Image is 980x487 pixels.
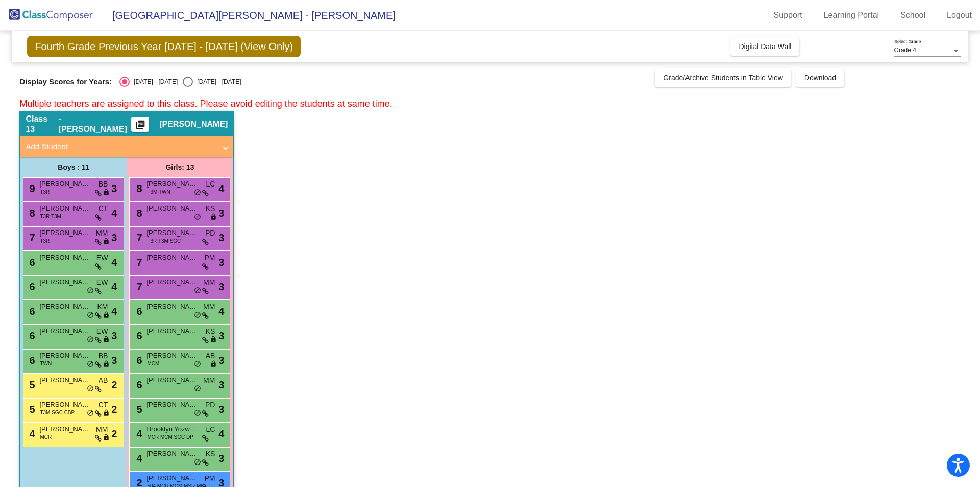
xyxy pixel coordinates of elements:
[96,424,108,435] span: MM
[218,328,224,343] span: 3
[111,328,117,343] span: 3
[146,302,198,312] span: [PERSON_NAME]
[103,311,110,319] span: lock
[99,375,108,386] span: AB
[40,188,50,196] span: T3R
[102,7,396,24] span: [GEOGRAPHIC_DATA][PERSON_NAME] - [PERSON_NAME]
[147,433,193,441] span: MCR MCM SGC DP
[134,355,142,366] span: 6
[26,114,58,134] span: Class 13
[194,311,201,319] span: do_not_disturb_alt
[134,330,142,341] span: 6
[218,377,224,392] span: 3
[146,252,198,263] span: [PERSON_NAME]
[27,281,35,292] span: 6
[103,434,110,442] span: lock
[127,157,233,177] div: Girls: 13
[146,473,198,483] span: [PERSON_NAME]
[892,7,934,24] a: School
[103,238,110,246] span: lock
[99,179,108,190] span: BB
[206,203,215,214] span: KS
[194,189,201,197] span: do_not_disturb_alt
[27,330,35,341] span: 6
[87,360,94,368] span: do_not_disturb_alt
[27,36,301,57] span: Fourth Grade Previous Year [DATE] - [DATE] (View Only)
[111,254,117,270] span: 4
[218,304,224,319] span: 4
[130,77,178,86] div: [DATE] - [DATE]
[146,449,198,459] span: [PERSON_NAME]
[111,377,117,392] span: 2
[134,120,146,134] mat-icon: picture_as_pdf
[59,114,132,134] span: - [PERSON_NAME]
[39,277,90,287] span: [PERSON_NAME]
[26,141,215,153] mat-panel-title: Add Student
[147,237,181,245] span: T3R T3M SGC
[210,360,217,368] span: lock
[27,306,35,317] span: 6
[218,402,224,417] span: 3
[218,181,224,196] span: 4
[40,433,52,441] span: MCR
[206,449,215,459] span: KS
[99,351,108,361] span: BB
[663,74,783,82] span: Grade/Archive Students in Table View
[146,424,198,434] span: Brooklyn Yozwiak
[134,257,142,268] span: 7
[39,252,90,263] span: [PERSON_NAME]
[27,428,35,439] span: 4
[194,360,201,368] span: do_not_disturb_alt
[20,136,233,157] mat-expansion-panel-header: Add Student
[218,426,224,442] span: 4
[894,47,916,54] span: Grade 4
[206,424,215,435] span: LC
[134,207,142,219] span: 8
[39,424,90,434] span: [PERSON_NAME]
[203,302,215,312] span: MM
[194,409,201,418] span: do_not_disturb_alt
[19,77,112,86] span: Display Scores for Years:
[103,360,110,368] span: lock
[134,428,142,439] span: 4
[218,353,224,368] span: 3
[218,451,224,466] span: 3
[27,183,35,194] span: 9
[96,252,108,263] span: EW
[40,237,50,245] span: T3R
[27,404,35,415] span: 5
[20,157,127,177] div: Boys : 11
[111,402,117,417] span: 2
[39,400,90,410] span: [PERSON_NAME]
[27,379,35,390] span: 5
[103,336,110,344] span: lock
[134,379,142,390] span: 6
[146,400,198,410] span: [PERSON_NAME]
[111,181,117,196] span: 3
[134,404,142,415] span: 5
[87,287,94,295] span: do_not_disturb_alt
[205,400,215,410] span: PD
[103,409,110,418] span: lock
[146,203,198,214] span: [PERSON_NAME]
[194,385,201,393] span: do_not_disturb_alt
[730,37,799,56] button: Digital Data Wall
[146,179,198,189] span: [PERSON_NAME]
[146,277,198,287] span: [PERSON_NAME]
[146,228,198,238] span: [PERSON_NAME]
[111,230,117,245] span: 3
[27,232,35,243] span: 7
[40,409,75,416] span: T3M SGC CBP
[147,360,159,367] span: MCM
[205,228,215,239] span: PD
[134,453,142,464] span: 4
[218,254,224,270] span: 3
[111,426,117,442] span: 2
[39,375,90,385] span: [PERSON_NAME]
[87,311,94,319] span: do_not_disturb_alt
[739,42,791,51] span: Digital Data Wall
[134,232,142,243] span: 7
[939,7,980,24] a: Logout
[99,203,108,214] span: CT
[203,277,215,288] span: MM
